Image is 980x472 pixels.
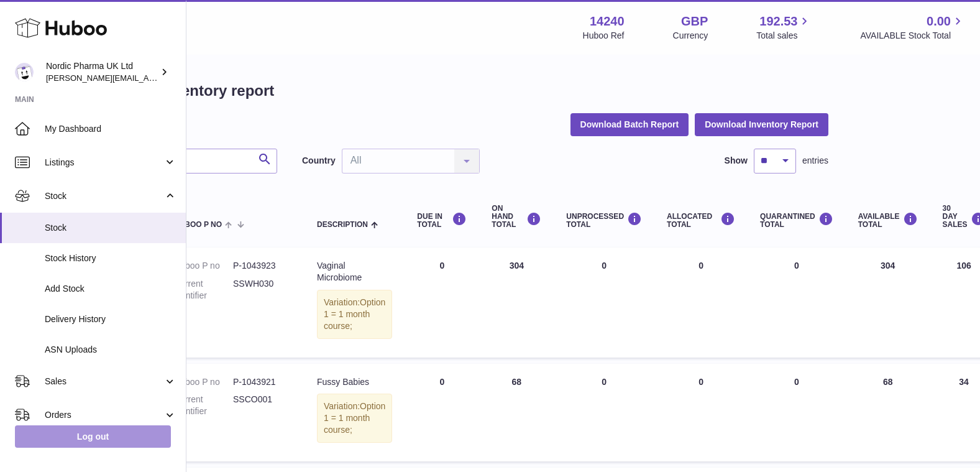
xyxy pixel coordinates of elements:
[654,248,748,357] td: 0
[233,376,292,388] dd: P-1043921
[317,260,392,284] div: Vaginal Microbiome
[654,364,748,462] td: 0
[554,248,654,357] td: 0
[46,60,158,84] div: Nordic Pharma UK Ltd
[317,394,392,443] div: Variation:
[174,278,233,302] dt: Current identifier
[15,425,171,448] a: Log out
[566,212,642,229] div: UNPROCESSED Total
[492,205,541,229] div: ON HAND Total
[45,313,176,325] span: Delivery History
[760,212,833,229] div: QUARANTINED Total
[405,248,479,357] td: 0
[324,297,385,331] span: Option 1 = 1 month course;
[45,409,163,421] span: Orders
[570,113,689,136] button: Download Batch Report
[759,13,797,30] span: 192.53
[233,278,292,302] dd: SSWH030
[479,248,554,357] td: 304
[45,190,163,202] span: Stock
[233,394,292,417] dd: SSCO001
[45,283,176,295] span: Add Stock
[794,377,799,387] span: 0
[858,212,918,229] div: AVAILABLE Total
[756,30,812,42] span: Total sales
[75,81,828,101] h1: My Huboo - Inventory report
[45,222,176,234] span: Stock
[927,13,951,30] span: 0.00
[695,113,828,136] button: Download Inventory Report
[45,157,163,169] span: Listings
[756,13,812,42] a: 192.53 Total sales
[846,364,930,462] td: 68
[860,30,965,42] span: AVAILABLE Stock Total
[45,376,163,387] span: Sales
[317,290,392,339] div: Variation:
[590,13,625,30] strong: 14240
[802,155,828,167] span: entries
[302,155,336,167] label: Country
[846,248,930,357] td: 304
[583,30,625,42] div: Huboo Ref
[681,13,708,30] strong: GBP
[317,376,392,388] div: Fussy Babies
[174,394,233,417] dt: Current identifier
[405,364,479,462] td: 0
[725,155,748,167] label: Show
[324,401,385,435] span: Option 1 = 1 month course;
[479,364,554,462] td: 68
[673,30,708,42] div: Currency
[46,73,249,83] span: [PERSON_NAME][EMAIL_ADDRESS][DOMAIN_NAME]
[45,344,176,356] span: ASN Uploads
[174,260,233,272] dt: Huboo P no
[860,13,965,42] a: 0.00 AVAILABLE Stock Total
[174,376,233,388] dt: Huboo P no
[417,212,467,229] div: DUE IN TOTAL
[45,252,176,264] span: Stock History
[794,261,799,271] span: 0
[554,364,654,462] td: 0
[233,260,292,272] dd: P-1043923
[174,221,222,229] span: Huboo P no
[45,123,176,135] span: My Dashboard
[317,221,368,229] span: Description
[15,63,34,81] img: joe.plant@parapharmdev.com
[667,212,735,229] div: ALLOCATED Total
